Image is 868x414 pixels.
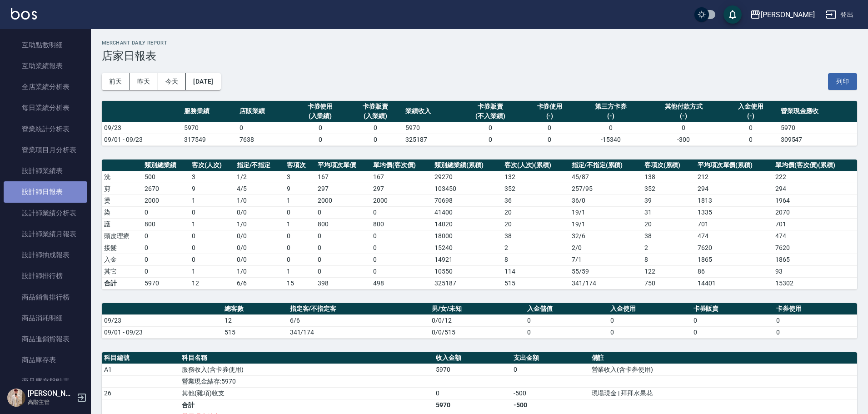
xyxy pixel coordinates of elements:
td: 341/174 [569,277,642,289]
td: 0/0/12 [429,314,525,326]
table: a dense table [102,303,857,339]
td: 3 [190,171,234,183]
button: 前天 [102,73,130,90]
td: 297 [371,183,432,195]
td: 800 [315,218,371,230]
div: 第三方卡券 [579,102,642,111]
td: 15 [284,277,315,289]
th: 指定/不指定(累積) [569,160,642,171]
td: 0 [142,265,190,277]
td: 15302 [773,277,857,289]
td: 132 [502,171,569,183]
a: 商品進銷貨報表 [4,329,87,349]
td: 352 [642,183,695,195]
td: 0/0/515 [429,326,525,338]
a: 互助業績報表 [4,55,87,76]
td: 38 [502,230,569,242]
td: 10550 [432,265,502,277]
td: 297 [315,183,371,195]
td: 2000 [142,195,190,206]
td: 500 [142,171,190,183]
th: 類別總業績 [142,160,190,171]
td: -500 [511,387,589,399]
td: 5970 [142,277,190,289]
td: 317549 [182,134,237,145]
th: 入金儲值 [525,303,608,315]
td: 15240 [432,242,502,254]
td: 8 [502,254,569,265]
td: 0 [142,230,190,242]
div: (-) [579,111,642,121]
td: 498 [371,277,432,289]
th: 指定客/不指定客 [288,303,430,315]
a: 商品消耗明細 [4,308,87,329]
th: 客次(人次) [190,160,234,171]
td: 5970 [434,399,511,411]
td: 1 [284,265,315,277]
td: 3 [284,171,315,183]
td: 19 / 1 [569,218,642,230]
a: 設計師業績分析表 [4,203,87,224]
td: 55 / 59 [569,265,642,277]
td: 701 [695,218,773,230]
td: 0 [371,206,432,218]
td: 0 [190,254,234,265]
td: 38 [642,230,695,242]
th: 客項次(累積) [642,160,695,171]
a: 商品銷售排行榜 [4,287,87,308]
td: 6/6 [288,314,430,326]
td: 474 [773,230,857,242]
div: 其他付款方式 [647,102,721,111]
td: 515 [502,277,569,289]
td: 0 [608,326,691,338]
td: 222 [773,171,857,183]
td: 1 / 0 [234,218,285,230]
td: 12 [222,314,288,326]
th: 服務業績 [182,101,237,122]
td: 0 [315,206,371,218]
th: 單均價(客次價) [371,160,432,171]
td: 接髮 [102,242,142,254]
th: 科目名稱 [180,352,434,364]
td: 8 [642,254,695,265]
td: 0 [774,326,857,338]
td: 0 [348,134,403,145]
th: 支出金額 [511,352,589,364]
button: [PERSON_NAME] [746,5,818,24]
th: 卡券使用 [774,303,857,315]
th: 業績收入 [403,101,459,122]
td: 0 [434,387,511,399]
td: 0 [315,230,371,242]
td: 0 [142,206,190,218]
td: 0 [459,122,522,134]
div: (入業績) [350,111,401,121]
td: 352 [502,183,569,195]
a: 商品庫存盤點表 [4,371,87,392]
td: 0 [371,265,432,277]
td: 341/174 [288,326,430,338]
button: 今天 [158,73,186,90]
div: (-) [524,111,575,121]
td: 0 [284,206,315,218]
p: 高階主管 [28,398,74,406]
td: 0 [525,326,608,338]
td: 5970 [182,122,237,134]
a: 設計師業績月報表 [4,224,87,244]
button: save [723,5,742,24]
td: 燙 [102,195,142,206]
a: 商品庫存表 [4,349,87,370]
td: 0 [142,254,190,265]
td: 0 [284,242,315,254]
td: 洗 [102,171,142,183]
td: 9 [284,183,315,195]
button: 登出 [822,6,857,23]
td: 14401 [695,277,773,289]
td: 0 [525,314,608,326]
td: 138 [642,171,695,183]
td: 20 [502,218,569,230]
td: 0 [691,314,774,326]
td: 2070 [773,206,857,218]
td: 14921 [432,254,502,265]
td: 0 [723,122,778,134]
td: 1964 [773,195,857,206]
